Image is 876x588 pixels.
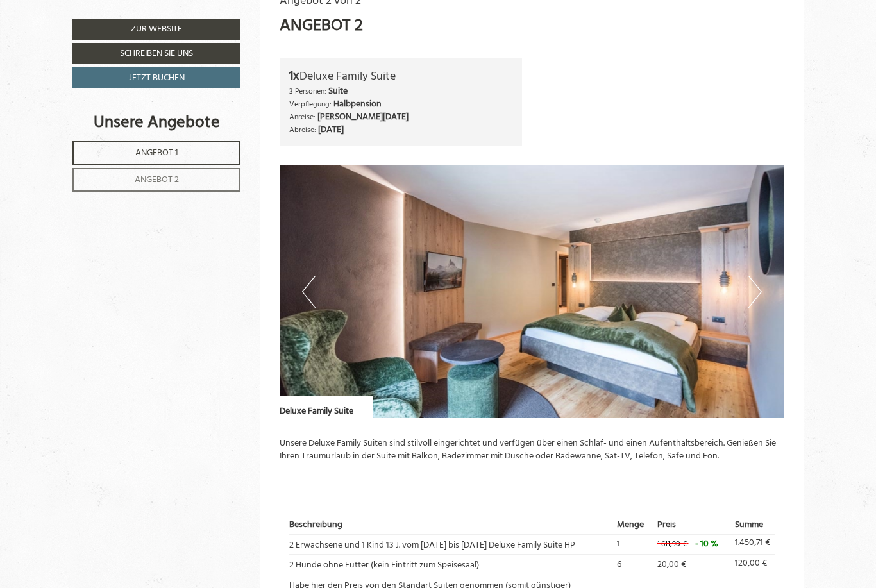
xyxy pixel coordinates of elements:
[289,98,332,110] small: Verpflegung:
[318,122,344,137] b: [DATE]
[135,146,178,160] span: Angebot 1
[328,84,348,99] b: Suite
[289,517,613,534] th: Beschreibung
[695,537,718,551] span: - 10 %
[72,111,240,135] div: Unsere Angebote
[289,66,299,87] b: 1x
[289,534,613,554] td: 2 Erwachsene und 1 Kind 13 J. vom [DATE] bis [DATE] Deluxe Family Suite HP
[72,43,240,64] a: Schreiben Sie uns
[72,67,240,88] a: Jetzt buchen
[730,555,775,575] td: 120,00 €
[280,165,785,418] img: image
[653,517,730,534] th: Preis
[289,85,326,97] small: 3 Personen:
[289,67,513,86] div: Deluxe Family Suite
[289,555,613,575] td: 2 Hunde ohne Futter (kein Eintritt zum Speisesaal)
[289,124,316,136] small: Abreise:
[657,538,687,551] span: 1.611,90 €
[333,97,382,112] b: Halbpension
[280,437,785,463] p: Unsere Deluxe Family Suiten sind stilvoll eingerichtet und verfügen über einen Schlaf- und einen ...
[289,111,316,123] small: Anreise:
[280,14,363,38] div: Angebot 2
[612,517,652,534] th: Menge
[280,396,373,418] div: Deluxe Family Suite
[302,276,316,308] button: Previous
[612,555,652,575] td: 6
[135,172,179,187] span: Angebot 2
[72,19,240,40] a: Zur Website
[730,534,775,554] td: 1.450,71 €
[612,534,652,554] td: 1
[317,110,409,124] b: [PERSON_NAME][DATE]
[748,276,762,308] button: Next
[657,557,686,572] span: 20,00 €
[730,517,775,534] th: Summe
